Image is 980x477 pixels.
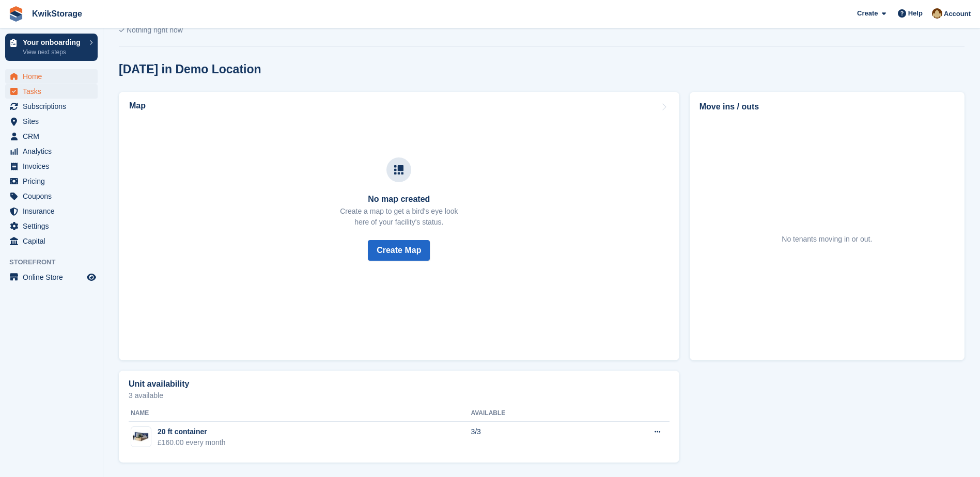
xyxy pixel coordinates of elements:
[394,165,403,174] img: map-icn-33ee37083ee616e46c38cad1a60f524a97daa1e2b2c8c0bc3eb3415660979fc1.svg
[131,430,151,444] img: 20.jpg
[129,379,189,389] h2: Unit availability
[9,257,103,267] span: Storefront
[932,8,942,19] img: Kay Newman
[129,405,471,422] th: Name
[158,437,226,448] div: £160.00 every month
[5,99,98,114] a: menu
[471,405,593,422] th: Available
[23,84,85,99] span: Tasks
[368,240,430,261] button: Create Map
[5,270,98,284] a: menu
[5,84,98,99] a: menu
[23,144,85,158] span: Analytics
[23,219,85,233] span: Settings
[85,271,98,283] a: Preview store
[23,270,85,284] span: Online Store
[23,159,85,173] span: Invoices
[5,114,98,129] a: menu
[5,129,98,144] a: menu
[471,421,593,454] td: 3/3
[129,101,146,110] h2: Map
[340,195,458,204] h3: No map created
[857,8,878,19] span: Create
[5,219,98,233] a: menu
[5,159,98,173] a: menu
[5,189,98,203] a: menu
[8,6,24,22] img: stora-icon-8386f47178a22dfd0bd8f6a31ec36ba5ce8667c1dd55bd0f319d3a0aa187defe.svg
[5,234,98,248] a: menu
[119,62,261,76] h2: [DATE] in Demo Location
[129,392,670,399] p: 3 available
[119,92,679,360] a: Map No map created Create a map to get a bird's eye lookhere of your facility's status. Create Map
[5,144,98,158] a: menu
[23,39,84,46] p: Your onboarding
[119,28,125,33] img: blank_slate_check_icon-ba018cac091ee9be17c0a81a6c232d5eb81de652e7a59be601be346b1b6ddf79.svg
[5,174,98,188] a: menu
[5,69,98,84] a: menu
[23,234,85,248] span: Capital
[28,5,86,22] a: KwikStorage
[699,101,955,113] h2: Move ins / outs
[23,174,85,188] span: Pricing
[908,8,923,19] span: Help
[5,204,98,218] a: menu
[23,189,85,203] span: Coupons
[782,234,872,245] div: No tenants moving in or out.
[23,47,84,57] p: View next steps
[127,26,183,34] span: Nothing right now
[23,114,85,129] span: Sites
[340,206,458,228] p: Create a map to get a bird's eye look here of your facility's status.
[23,129,85,144] span: CRM
[23,204,85,218] span: Insurance
[944,9,971,19] span: Account
[5,34,98,61] a: Your onboarding View next steps
[23,69,85,84] span: Home
[158,426,226,437] div: 20 ft container
[23,99,85,114] span: Subscriptions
